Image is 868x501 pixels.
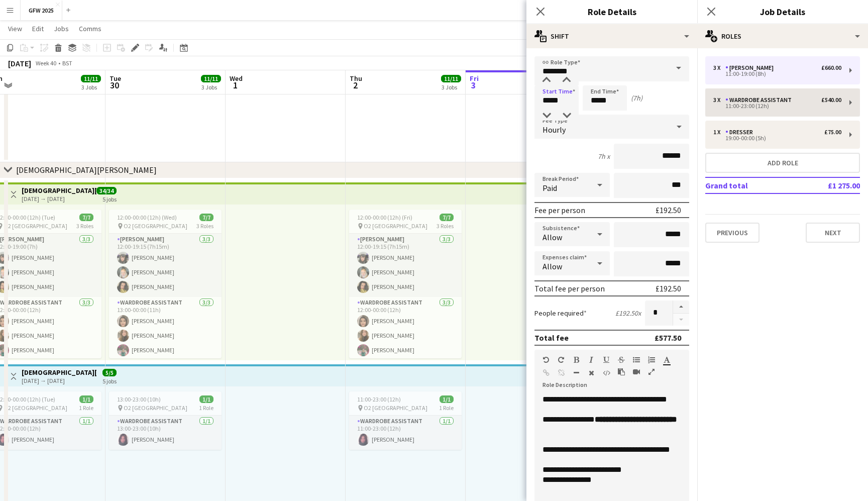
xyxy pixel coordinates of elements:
[16,165,157,175] div: [DEMOGRAPHIC_DATA][PERSON_NAME]
[618,356,625,364] button: Strikethrough
[713,96,725,104] div: 3 x
[76,222,93,230] span: 3 Roles
[350,74,362,83] span: Thu
[526,24,697,48] div: Shift
[109,234,222,297] app-card-role: [PERSON_NAME]3/312:00-19:15 (7h15m)[PERSON_NAME][PERSON_NAME][PERSON_NAME]
[713,129,725,136] div: 1 x
[109,391,222,450] div: 13:00-23:00 (10h)1/1 O2 [GEOGRAPHIC_DATA]1 RoleWardrobe Assistant1/113:00-23:00 (10h)[PERSON_NAME]
[348,79,362,91] span: 2
[21,1,62,20] button: GFW 2025
[102,376,117,385] div: 5 jobs
[725,64,778,71] div: [PERSON_NAME]
[50,22,73,35] a: Jobs
[117,395,161,403] span: 13:00-23:00 (10h)
[713,71,841,76] div: 11:00-19:00 (8h)
[4,22,26,35] a: View
[199,404,213,412] span: 1 Role
[201,75,221,82] span: 11/11
[526,5,697,18] h3: Role Details
[349,210,462,358] app-job-card: 12:00-00:00 (12h) (Fri)7/7 O2 [GEOGRAPHIC_DATA]3 Roles[PERSON_NAME]3/312:00-19:15 (7h15m)[PERSON_...
[440,214,454,221] span: 7/7
[558,356,565,364] button: Redo
[349,297,462,360] app-card-role: Wardrobe Assistant3/312:00-00:00 (12h)[PERSON_NAME][PERSON_NAME][PERSON_NAME]
[588,369,595,377] button: Clear Formatting
[713,104,841,109] div: 11:00-23:00 (12h)
[196,222,213,230] span: 3 Roles
[806,223,860,243] button: Next
[697,24,868,48] div: Roles
[442,83,461,91] div: 3 Jobs
[102,194,117,203] div: 5 jobs
[22,186,96,195] h3: [DEMOGRAPHIC_DATA][PERSON_NAME] O2 (Can do all dates)
[821,96,841,104] div: £540.00
[633,356,640,364] button: Unordered List
[81,75,101,82] span: 11/11
[8,24,22,33] span: View
[33,59,58,67] span: Week 40
[108,79,121,91] span: 30
[797,177,860,193] td: £1 275.00
[102,369,117,376] span: 5/5
[821,64,841,71] div: £660.00
[542,261,562,271] span: Allow
[534,333,569,343] div: Total fee
[705,153,860,173] button: Add role
[79,404,93,412] span: 1 Role
[725,129,757,136] div: Dresser
[364,404,427,412] span: O2 [GEOGRAPHIC_DATA]
[648,356,655,364] button: Ordered List
[230,74,243,83] span: Wed
[439,404,454,412] span: 1 Role
[713,64,725,71] div: 3 x
[603,356,610,364] button: Underline
[28,22,48,35] a: Edit
[656,205,681,215] div: £192.50
[673,300,689,314] button: Increase
[124,404,187,412] span: O2 [GEOGRAPHIC_DATA]
[542,232,562,242] span: Allow
[603,369,610,377] button: HTML Code
[22,195,96,203] div: [DATE] → [DATE]
[468,79,479,91] span: 3
[349,234,462,297] app-card-role: [PERSON_NAME]3/312:00-19:15 (7h15m)[PERSON_NAME][PERSON_NAME][PERSON_NAME]
[117,214,177,221] span: 12:00-00:00 (12h) (Wed)
[542,125,566,135] span: Hourly
[349,391,462,450] app-job-card: 11:00-23:00 (12h)1/1 O2 [GEOGRAPHIC_DATA]1 RoleWardrobe Assistant1/111:00-23:00 (12h)[PERSON_NAME]
[573,369,580,377] button: Horizontal Line
[22,368,96,377] h3: [DEMOGRAPHIC_DATA][PERSON_NAME] O2 (Late additional person)
[705,223,759,243] button: Previous
[62,59,72,67] div: BST
[648,368,655,376] button: Fullscreen
[534,283,605,293] div: Total fee per person
[824,129,841,136] div: £75.00
[713,136,841,141] div: 19:00-00:00 (5h)
[655,333,681,343] div: £577.50
[199,214,213,221] span: 7/7
[631,93,642,103] div: (7h)
[199,395,213,403] span: 1/1
[542,356,550,364] button: Undo
[656,283,681,293] div: £192.50
[124,222,187,230] span: O2 [GEOGRAPHIC_DATA]
[588,356,595,364] button: Italic
[357,214,412,221] span: 12:00-00:00 (12h) (Fri)
[534,205,585,215] div: Fee per person
[542,183,557,193] span: Paid
[228,79,243,91] span: 1
[615,309,641,318] div: £192.50 x
[22,377,96,384] div: [DATE] → [DATE]
[440,395,454,403] span: 1/1
[4,404,67,412] span: O2 [GEOGRAPHIC_DATA]
[697,5,868,18] h3: Job Details
[8,58,31,68] div: [DATE]
[437,222,454,230] span: 3 Roles
[109,210,222,358] app-job-card: 12:00-00:00 (12h) (Wed)7/7 O2 [GEOGRAPHIC_DATA]3 Roles[PERSON_NAME]3/312:00-19:15 (7h15m)[PERSON_...
[96,187,117,194] span: 34/34
[54,24,69,33] span: Jobs
[441,75,461,82] span: 11/11
[534,309,587,318] label: People required
[364,222,427,230] span: O2 [GEOGRAPHIC_DATA]
[79,214,93,221] span: 7/7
